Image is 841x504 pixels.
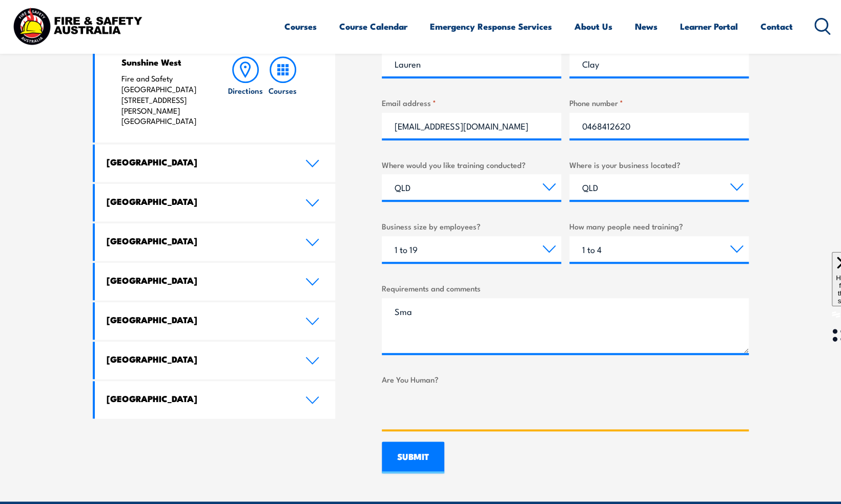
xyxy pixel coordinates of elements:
[107,196,290,207] h4: [GEOGRAPHIC_DATA]
[569,97,749,109] label: Phone number
[635,13,658,40] a: News
[382,442,444,473] input: SUBMIT
[382,220,561,232] label: Business size by employees?
[107,235,290,246] h4: [GEOGRAPHIC_DATA]
[95,263,336,300] a: [GEOGRAPHIC_DATA]
[761,13,793,40] a: Contact
[569,159,749,171] label: Where is your business located?
[680,13,738,40] a: Learner Portal
[227,56,264,127] a: Directions
[382,97,561,109] label: Email address
[95,302,336,340] a: [GEOGRAPHIC_DATA]
[107,314,290,325] h4: [GEOGRAPHIC_DATA]
[569,220,749,232] label: How many people need training?
[430,13,552,40] a: Emergency Response Services
[382,373,749,385] label: Are You Human?
[95,223,336,261] a: [GEOGRAPHIC_DATA]
[107,393,290,404] h4: [GEOGRAPHIC_DATA]
[107,275,290,286] h4: [GEOGRAPHIC_DATA]
[339,13,407,40] a: Course Calendar
[264,56,301,127] a: Courses
[107,353,290,365] h4: [GEOGRAPHIC_DATA]
[284,13,317,40] a: Courses
[382,282,749,294] label: Requirements and comments
[269,85,297,96] h6: Courses
[95,144,336,182] a: [GEOGRAPHIC_DATA]
[95,342,336,379] a: [GEOGRAPHIC_DATA]
[121,56,207,68] h4: Sunshine West
[121,73,207,127] p: Fire and Safety [GEOGRAPHIC_DATA] [STREET_ADDRESS][PERSON_NAME] [GEOGRAPHIC_DATA]
[95,184,336,221] a: [GEOGRAPHIC_DATA]
[382,389,538,429] iframe: reCAPTCHA
[228,85,263,96] h6: Directions
[107,156,290,167] h4: [GEOGRAPHIC_DATA]
[575,13,612,40] a: About Us
[382,159,561,171] label: Where would you like training conducted?
[95,381,336,418] a: [GEOGRAPHIC_DATA]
